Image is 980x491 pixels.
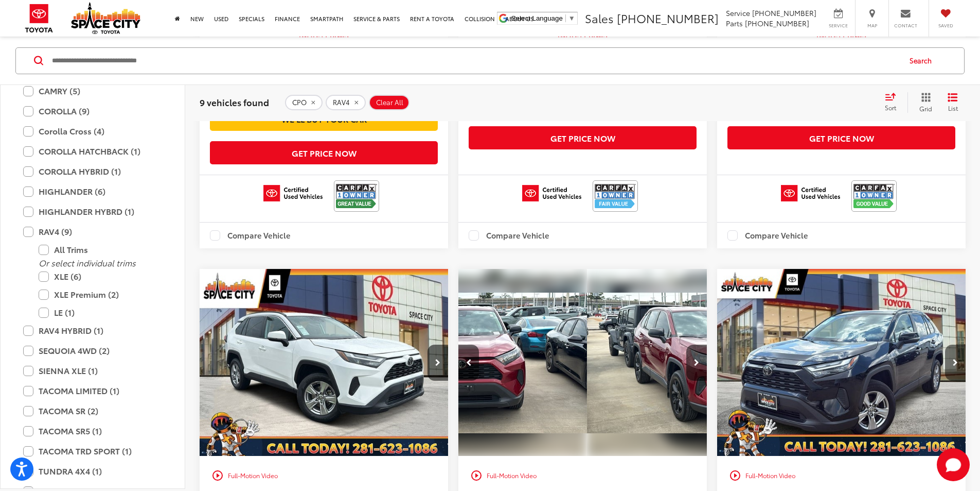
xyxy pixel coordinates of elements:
[333,98,350,106] span: RAV4
[23,342,162,360] label: SEQUOIA 4WD (2)
[39,303,162,321] label: LE (1)
[686,345,707,381] button: Next image
[23,162,162,180] label: COROLLA HYBRID (1)
[745,18,809,28] span: [PHONE_NUMBER]
[337,269,587,456] a: 2022 Toyota RAV4 LE AWD SUV2022 Toyota RAV4 LE AWD SUV2022 Toyota RAV4 LE AWD SUV2022 Toyota RAV4...
[587,269,837,457] img: 2022 Toyota RAV4 LE AWD SUV
[940,92,966,112] button: List View
[23,462,162,480] label: TUNDRA 4X4 (1)
[458,345,479,381] button: Previous image
[937,448,970,481] button: Toggle Chat Window
[469,126,697,149] button: Get Price Now
[23,422,162,440] label: TACOMA SR5 (1)
[781,185,840,201] img: Toyota Certified Used Vehicles
[71,2,140,34] img: Space City Toyota
[199,269,449,456] div: 2024 Toyota RAV4 XLE 0
[210,230,291,241] label: Compare Vehicle
[717,269,967,456] a: 2023 Toyota RAV4 XLE FWD SUV2023 Toyota RAV4 XLE FWD SUV2023 Toyota RAV4 XLE FWD SUV2023 Toyota R...
[565,14,566,22] span: ​
[23,142,162,160] label: COROLLA HATCHBACK (1)
[326,94,366,110] button: remove RAV4
[726,18,743,28] span: Parts
[861,22,883,29] span: Map
[469,230,549,241] label: Compare Vehicle
[23,82,162,100] label: CAMRY (5)
[617,10,719,26] span: [PHONE_NUMBER]
[727,126,955,149] button: Get Price Now
[51,48,900,73] input: Search by Make, Model, or Keyword
[945,345,966,381] button: Next image
[568,14,575,22] span: ▼
[853,182,895,210] img: CarFax One Owner
[937,448,970,481] svg: Start Chat
[39,257,136,268] i: Or select individual trims
[39,267,162,285] label: XLE (6)
[337,269,587,457] img: 2022 Toyota RAV4 LE AWD SUV
[511,14,563,22] span: Select Language
[23,223,162,241] label: RAV4 (9)
[726,8,750,18] span: Service
[587,269,837,456] a: 2022 Toyota RAV4 LE AWD SUV2022 Toyota RAV4 LE AWD SUV2022 Toyota RAV4 LE AWD SUV2022 Toyota RAV4...
[880,92,907,112] button: Select sort value
[369,94,409,110] button: Clear All
[23,362,162,380] label: SIENNA XLE (1)
[827,22,850,29] span: Service
[427,345,448,381] button: Next image
[900,47,947,73] button: Search
[894,22,917,29] span: Contact
[292,98,307,106] span: CPO
[585,10,614,26] span: Sales
[948,103,958,112] span: List
[285,94,323,110] button: remove 1
[336,182,377,210] img: CarFax One Owner
[337,269,587,456] div: 2022 Toyota RAV4 LE 1
[23,382,162,400] label: TACOMA LIMITED (1)
[522,185,581,201] img: Toyota Certified Used Vehicles
[885,103,896,112] span: Sort
[717,269,967,456] div: 2023 Toyota RAV4 XLE 0
[263,185,323,201] img: Toyota Certified Used Vehicles
[23,182,162,200] label: HIGHLANDER (6)
[200,95,269,108] span: 9 vehicles found
[934,22,957,29] span: Saved
[717,269,967,457] img: 2023 Toyota RAV4 XLE FWD SUV
[727,230,808,241] label: Compare Vehicle
[587,269,837,456] div: 2022 Toyota RAV4 LE 2
[23,321,162,340] label: RAV4 HYBRID (1)
[23,202,162,221] label: HIGHLANDER HYBRD (1)
[210,141,438,164] button: Get Price Now
[919,104,932,112] span: Grid
[23,122,162,140] label: Corolla Cross (4)
[752,8,816,18] span: [PHONE_NUMBER]
[199,269,449,456] a: 2024 Toyota RAV4 XLE AWD SUV2024 Toyota RAV4 XLE AWD SUV2024 Toyota RAV4 XLE AWD SUV2024 Toyota R...
[23,402,162,420] label: TACOMA SR (2)
[199,269,449,457] img: 2024 Toyota RAV4 XLE AWD SUV
[39,285,162,303] label: XLE Premium (2)
[376,98,403,106] span: Clear All
[23,102,162,120] label: COROLLA (9)
[23,442,162,460] label: TACOMA TRD SPORT (1)
[907,92,940,112] button: Grid View
[595,182,636,210] img: CarFax One Owner
[511,14,575,22] a: Select Language​
[39,241,162,259] label: All Trims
